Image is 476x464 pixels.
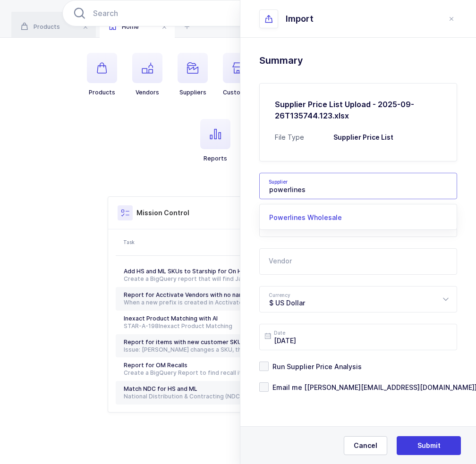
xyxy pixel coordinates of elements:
span: Match NDC for HS and ML [124,385,197,392]
h2: Supplier Price List Upload - 2025-09-26T135744.123.xlsx [275,99,442,121]
span: Import [286,13,314,25]
span: Inexact Product Matching with AI [124,315,218,322]
div: National Distribution & Contracting (NDC) is distributor of medical products. Schein and Medline ... [124,393,314,400]
span: Cancel [354,441,377,450]
button: Customers [223,53,255,96]
button: Reports [200,119,230,162]
div: When a new prefix is created in Acctivate, the prefix needs to be merged with an existing vendor ... [124,299,314,306]
div: Issue: [PERSON_NAME] changes a SKU, the new SKU does not get matched to the Janus product as it's... [124,346,314,354]
button: Vendors [132,53,162,96]
h1: Summary [259,53,457,68]
button: Products [87,53,117,96]
div: File Type [275,133,324,142]
span: Submit [417,441,441,450]
span: Add HS and ML SKUs to Starship for On Hand offers [124,268,272,275]
h3: Supplier Price List [333,133,442,142]
span: Report for items with new customer SKU [124,338,242,346]
span: Home [109,23,139,30]
span: Run Supplier Price Analysis [269,362,362,371]
div: Task [123,238,315,246]
span: Products [21,23,60,30]
div: Create a BigQuery report that will find Janus and Mission products that do not have a HS or ML SK... [124,275,314,283]
button: Suppliers [178,53,208,96]
h3: Mission Control [136,208,189,218]
a: STAR-A-198 [124,322,159,329]
button: close drawer [446,13,457,25]
button: Submit [397,436,461,455]
button: Cancel [344,436,387,455]
span: Report for Acctivate Vendors with no name [124,291,248,298]
span: Powerlines Wholesale [269,213,342,221]
span: Report for OM Recalls [124,362,187,369]
div: Create a BigQuery Report to find recall items. The user will paste a list of Customer SKUs into a... [124,369,314,377]
div: Inexact Product Matching [124,322,314,330]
